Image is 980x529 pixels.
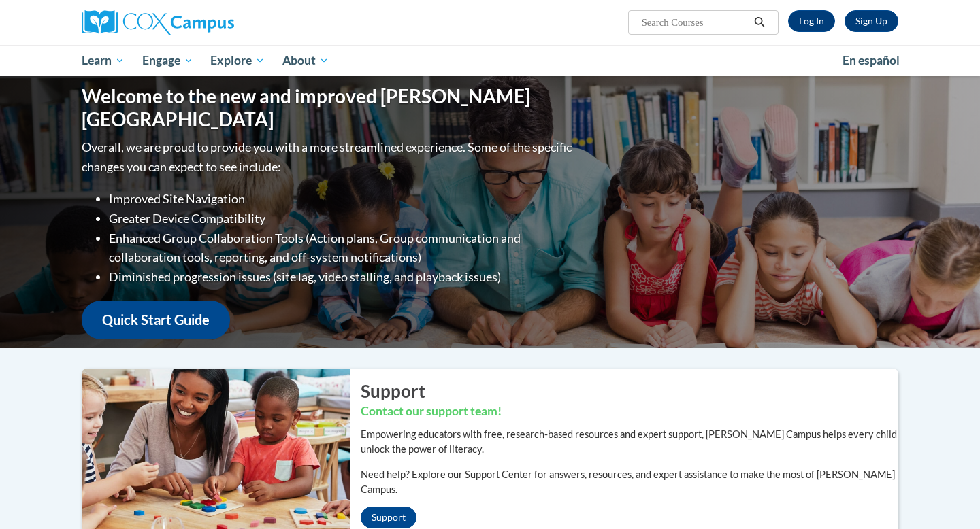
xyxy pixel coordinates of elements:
img: Cox Campus [82,10,234,35]
a: Log In [788,10,835,32]
a: Cox Campus [82,10,340,35]
li: Improved Site Navigation [109,189,575,209]
button: Search [749,14,770,31]
li: Enhanced Group Collaboration Tools (Action plans, Group communication and collaboration tools, re... [109,228,575,268]
span: Engage [142,52,193,69]
div: Main menu [61,45,919,76]
h3: Contact our support team! [361,403,898,420]
li: Greater Device Compatibility [109,209,575,228]
input: Search Courses [640,14,749,31]
a: Register [845,10,898,32]
span: En español [843,53,900,67]
a: Engage [133,45,202,76]
span: Learn [82,52,125,69]
span: About [282,52,329,69]
a: Explore [201,45,274,76]
a: About [274,45,338,76]
a: Learn [73,45,133,76]
li: Diminished progression issues (site lag, video stalling, and playback issues) [109,267,575,287]
span: Explore [210,52,265,69]
a: Support [361,507,416,528]
p: Overall, we are proud to provide you with a more streamlined experience. Some of the specific cha... [82,137,575,177]
p: Need help? Explore our Support Center for answers, resources, and expert assistance to make the m... [361,467,898,497]
h1: Welcome to the new and improved [PERSON_NAME][GEOGRAPHIC_DATA] [82,85,575,131]
h2: Support [361,379,898,403]
a: Quick Start Guide [82,301,230,339]
a: En español [834,46,909,75]
p: Empowering educators with free, research-based resources and expert support, [PERSON_NAME] Campus... [361,427,898,457]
